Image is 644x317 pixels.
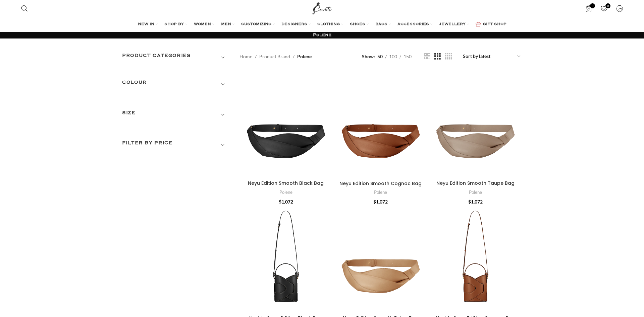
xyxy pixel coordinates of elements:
[373,199,388,205] bdi: 1,072
[138,18,158,31] a: NEW IN
[122,52,229,63] h3: Product categories
[375,18,391,31] a: BAGS
[597,2,611,15] div: My Wishlist
[582,2,595,15] a: 0
[439,22,466,27] span: JEWELLERY
[241,18,275,31] a: CUSTOMIZING
[18,18,626,31] div: Main navigation
[194,18,214,31] a: WOMEN
[164,22,184,27] span: SHOP BY
[164,18,187,31] a: SHOP BY
[334,71,427,177] a: Neyu Edition Smooth Cognac Bag
[350,22,365,27] span: SHOES
[239,206,332,312] a: Nodde Seau Edition Black Bag
[397,22,429,27] span: ACCESSORIES
[122,109,229,121] h3: SIZE
[468,199,483,205] bdi: 1,072
[468,199,471,205] span: $
[334,206,427,312] a: Neyu Edition Smooth Beige Bag
[194,22,211,27] span: WOMEN
[281,22,307,27] span: DESIGNERS
[279,189,292,195] a: Polene
[138,22,154,27] span: NEW IN
[317,22,340,27] span: CLOTHING
[122,79,229,90] h3: COLOUR
[373,199,376,205] span: $
[350,18,369,31] a: SHOES
[476,22,481,26] img: GiftBag
[279,199,293,205] bdi: 1,072
[339,180,422,187] a: Neyu Edition Smooth Cognac Bag
[429,206,522,312] a: Nodde Seau Edition Cognac Bag
[281,18,311,31] a: DESIGNERS
[311,5,333,11] a: Site logo
[18,2,31,15] a: Search
[375,22,387,27] span: BAGS
[469,189,482,195] a: Polene
[317,18,343,31] a: CLOTHING
[248,180,324,186] a: Neyu Edition Smooth Black Bag
[241,22,271,27] span: CUSTOMIZING
[439,18,469,31] a: JEWELLERY
[397,18,432,31] a: ACCESSORIES
[374,189,387,195] a: Polene
[476,18,506,31] a: GIFT SHOP
[221,22,231,27] span: MEN
[279,199,281,205] span: $
[239,71,332,177] a: Neyu Edition Smooth Black Bag
[483,22,506,27] span: GIFT SHOP
[605,3,610,8] span: 0
[122,139,229,151] h3: Filter by price
[429,71,522,177] a: Neyu Edition Smooth Taupe Bag
[221,18,234,31] a: MEN
[597,2,611,15] a: 0
[590,3,595,8] span: 0
[436,180,515,186] a: Neyu Edition Smooth Taupe Bag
